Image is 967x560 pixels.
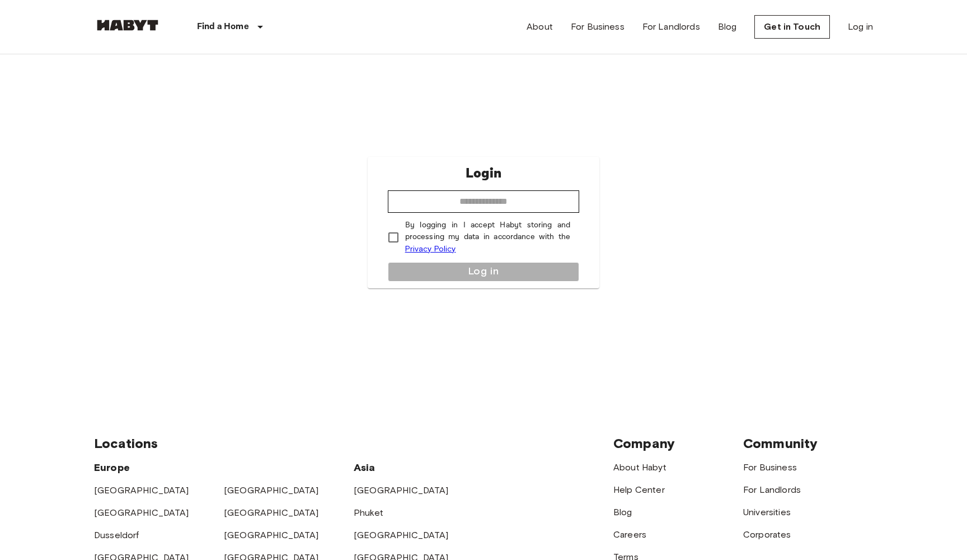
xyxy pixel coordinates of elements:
[743,462,797,473] a: For Business
[94,20,161,31] img: Habyt
[642,20,700,34] a: For Landlords
[613,529,646,540] a: Careers
[354,485,449,496] a: [GEOGRAPHIC_DATA]
[613,435,675,451] span: Company
[94,507,189,518] a: [GEOGRAPHIC_DATA]
[613,484,665,495] a: Help Center
[754,15,830,39] a: Get in Touch
[743,507,791,517] a: Universities
[405,244,456,254] a: Privacy Policy
[613,507,632,517] a: Blog
[354,530,449,540] a: [GEOGRAPHIC_DATA]
[94,530,139,540] a: Dusseldorf
[405,220,571,255] p: By logging in I accept Habyt storing and processing my data in accordance with the
[224,507,319,518] a: [GEOGRAPHIC_DATA]
[197,20,249,34] p: Find a Home
[527,20,553,34] a: About
[94,485,189,496] a: [GEOGRAPHIC_DATA]
[94,435,158,451] span: Locations
[224,530,319,540] a: [GEOGRAPHIC_DATA]
[613,462,666,473] a: About Habyt
[571,20,625,34] a: For Business
[743,529,791,540] a: Corporates
[94,461,130,474] span: Europe
[354,461,375,474] span: Asia
[224,485,319,496] a: [GEOGRAPHIC_DATA]
[718,20,737,34] a: Blog
[466,164,501,184] p: Login
[848,20,873,34] a: Log in
[743,435,818,451] span: Community
[354,507,383,518] a: Phuket
[743,484,801,495] a: For Landlords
